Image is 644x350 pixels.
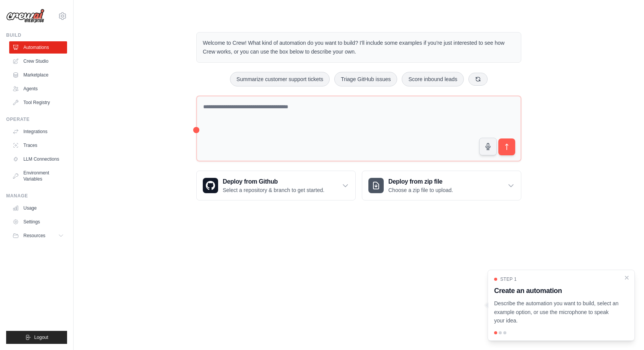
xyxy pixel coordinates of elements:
[494,299,619,325] p: Describe the automation you want to build, select an example option, or use the microphone to spe...
[9,55,67,67] a: Crew Studio
[388,177,453,186] h3: Deploy from zip file
[9,41,67,54] a: Automations
[9,202,67,214] a: Usage
[203,39,515,56] p: Welcome to Crew! What kind of automation do you want to build? I'll include some examples if you'...
[6,32,67,38] div: Build
[34,334,48,340] span: Logout
[9,167,67,185] a: Environment Variables
[402,72,464,86] button: Score inbound leads
[494,285,619,296] h3: Create an automation
[9,83,67,95] a: Agents
[6,193,67,199] div: Manage
[9,216,67,228] a: Settings
[334,72,397,86] button: Triage GitHub issues
[9,125,67,138] a: Integrations
[9,153,67,165] a: LLM Connections
[23,233,45,239] span: Resources
[230,72,330,86] button: Summarize customer support tickets
[6,331,67,344] button: Logout
[500,276,517,282] span: Step 1
[624,275,630,281] button: Close walkthrough
[6,9,44,23] img: Logo
[6,116,67,122] div: Operate
[223,186,324,194] p: Select a repository & branch to get started.
[9,96,67,109] a: Tool Registry
[9,69,67,81] a: Marketplace
[223,177,324,186] h3: Deploy from Github
[388,186,453,194] p: Choose a zip file to upload.
[9,230,67,242] button: Resources
[9,139,67,151] a: Traces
